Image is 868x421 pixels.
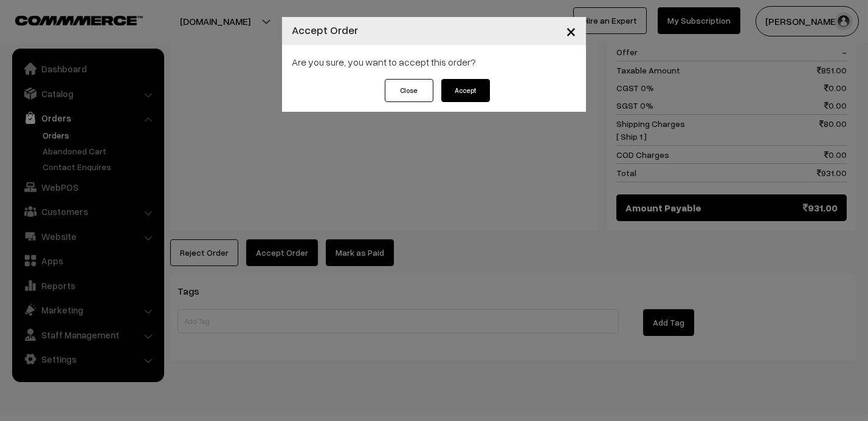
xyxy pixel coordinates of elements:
[566,19,576,42] span: ×
[441,79,490,102] button: Accept
[385,79,433,102] button: Close
[282,45,586,79] div: Are you sure, you want to accept this order?
[292,22,358,38] h4: Accept Order
[556,12,586,50] button: Close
